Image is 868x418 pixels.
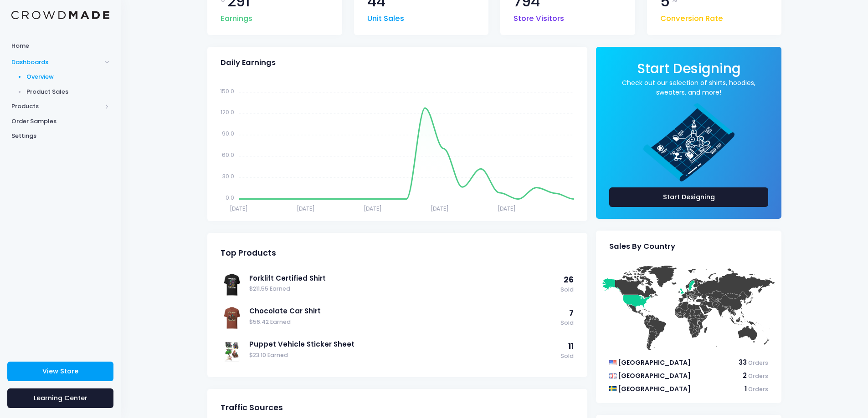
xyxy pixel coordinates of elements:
[26,87,110,96] span: Product Sales
[745,384,747,393] span: 1
[249,351,556,360] span: $23.10 Earned
[222,151,234,159] tspan: 60.0
[560,286,574,294] span: Sold
[748,372,768,380] span: Orders
[230,204,248,212] tspan: [DATE]
[609,242,675,251] span: Sales By Country
[618,371,691,380] span: [GEOGRAPHIC_DATA]
[297,204,315,212] tspan: [DATE]
[11,117,109,126] span: Order Samples
[743,371,747,380] span: 2
[364,204,382,212] tspan: [DATE]
[618,358,691,367] span: [GEOGRAPHIC_DATA]
[222,130,234,137] tspan: 90.0
[11,58,102,67] span: Dashboards
[7,388,113,408] a: Learning Center
[226,194,234,201] tspan: 0.0
[569,307,574,318] span: 7
[748,359,768,367] span: Orders
[367,9,404,25] span: Unit Sales
[221,58,276,67] span: Daily Earnings
[748,385,768,393] span: Orders
[42,367,78,376] span: View Store
[514,9,564,25] span: Store Visitors
[618,384,691,393] span: [GEOGRAPHIC_DATA]
[26,72,110,81] span: Overview
[637,67,741,76] a: Start Designing
[220,87,234,95] tspan: 150.0
[11,102,102,111] span: Products
[221,108,234,116] tspan: 120.0
[221,248,276,258] span: Top Products
[560,352,574,361] span: Sold
[660,9,723,25] span: Conversion Rate
[249,306,556,316] a: Chocolate Car Shirt
[221,9,252,25] span: Earnings
[637,59,741,78] span: Start Designing
[11,11,109,20] img: Logo
[739,358,747,367] span: 33
[249,318,556,327] span: $56.42 Earned
[11,41,109,50] span: Home
[34,393,87,403] span: Learning Center
[11,131,109,141] span: Settings
[498,204,516,212] tspan: [DATE]
[222,172,234,180] tspan: 30.0
[249,273,556,283] a: Forklift Certified Shirt
[221,403,283,413] span: Traffic Sources
[609,78,768,97] a: Check out our selection of shirts, hoodies, sweaters, and more!
[609,187,768,207] a: Start Designing
[249,339,556,349] a: Puppet Vehicle Sticker Sheet
[431,204,449,212] tspan: [DATE]
[564,274,574,285] span: 26
[560,319,574,327] span: Sold
[568,341,574,352] span: 11
[7,362,113,381] a: View Store
[249,285,556,293] span: $211.55 Earned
